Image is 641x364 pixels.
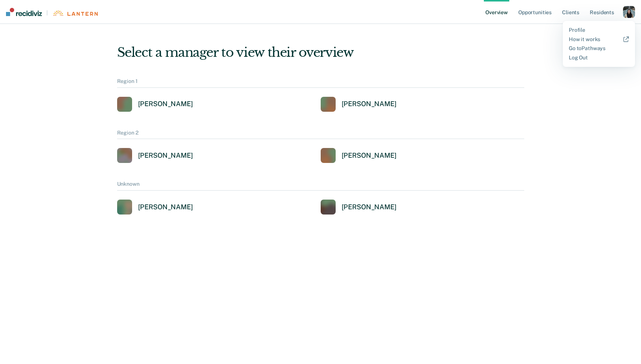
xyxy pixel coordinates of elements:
[117,78,524,88] div: Region 1
[569,36,629,43] a: How it works
[569,55,629,61] a: Log Out
[117,130,524,139] div: Region 2
[117,148,193,163] a: [PERSON_NAME]
[321,200,397,215] a: [PERSON_NAME]
[6,8,42,16] img: Recidiviz
[342,203,397,212] div: [PERSON_NAME]
[342,100,397,108] div: [PERSON_NAME]
[52,10,98,16] img: Lantern
[117,45,524,60] div: Select a manager to view their overview
[342,151,397,160] div: [PERSON_NAME]
[138,151,193,160] div: [PERSON_NAME]
[569,45,629,52] a: Go toPathways
[138,203,193,212] div: [PERSON_NAME]
[569,27,629,33] a: Profile
[6,8,98,16] a: |
[117,200,193,215] a: [PERSON_NAME]
[321,148,397,163] a: [PERSON_NAME]
[321,97,397,112] a: [PERSON_NAME]
[117,181,524,191] div: Unknown
[42,10,52,16] span: |
[117,97,193,112] a: [PERSON_NAME]
[138,100,193,108] div: [PERSON_NAME]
